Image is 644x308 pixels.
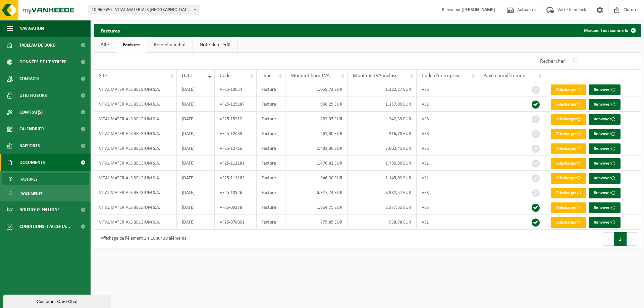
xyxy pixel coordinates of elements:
[3,293,112,308] iframe: chat widget
[462,7,495,12] strong: [PERSON_NAME]
[285,200,348,215] td: 1.964,75 EUR
[551,217,586,228] a: Télécharger
[19,104,43,121] span: Contrat(s)
[589,143,621,154] button: Renvoyer
[19,87,47,104] span: Utilisateurs
[417,156,478,171] td: VEL
[94,24,126,37] h2: Factures
[97,233,186,245] div: Affichage de l'élément 1 à 10 sur 10 éléments
[257,171,285,185] td: Facture
[589,188,621,198] button: Renvoyer
[99,73,107,78] span: Site
[19,137,40,154] span: Rapports
[19,20,44,37] span: Navigation
[589,99,621,110] button: Renvoyer
[540,59,567,64] label: Rechercher:
[94,156,177,171] td: VITAL MATERIALS BELGIUM S.A.
[19,121,44,137] span: Calendrier
[20,173,38,186] span: Factures
[19,37,56,54] span: Tableau de bord
[285,156,348,171] td: 1.476,82 EUR
[285,185,348,200] td: 6.927,74 EUR
[215,156,257,171] td: VF25-111181
[348,171,417,185] td: 1.145,02 EUR
[417,215,478,230] td: VEL
[177,97,215,112] td: [DATE]
[285,215,348,230] td: 775,85 EUR
[417,141,478,156] td: VES
[257,200,285,215] td: Facture
[177,82,215,97] td: [DATE]
[177,200,215,215] td: [DATE]
[94,82,177,97] td: VITAL MATERIALS BELGIUM S.A.
[348,112,417,126] td: 342,39 EUR
[177,215,215,230] td: [DATE]
[551,158,586,169] a: Télécharger
[579,24,640,37] button: Marquer tout comme lu
[94,215,177,230] td: VITAL MATERIALS BELGIUM S.A.
[220,73,231,78] span: Code
[589,217,621,228] button: Renvoyer
[177,126,215,141] td: [DATE]
[551,129,586,139] a: Télécharger
[603,232,614,246] button: Previous
[257,156,285,171] td: Facture
[589,173,621,184] button: Renvoyer
[19,54,71,70] span: Données de l'entrepr...
[215,141,257,156] td: VF25-12716
[589,84,621,95] button: Renvoyer
[215,126,257,141] td: VF25-12633
[177,185,215,200] td: [DATE]
[94,200,177,215] td: VITAL MATERIALS BELGIUM S.A.
[116,37,147,53] a: Facture
[2,173,89,185] a: Factures
[417,97,478,112] td: VEL
[285,126,348,141] td: 261,80 EUR
[19,218,70,235] span: Conditions d'accepta...
[215,171,257,185] td: VF25-111182
[215,185,257,200] td: VF25-10926
[193,37,237,53] a: Note de crédit
[215,215,257,230] td: VF25-078801
[551,114,586,125] a: Télécharger
[348,200,417,215] td: 2.377,35 EUR
[94,185,177,200] td: VITAL MATERIALS BELGIUM S.A.
[483,73,527,78] span: Payé complètement
[285,82,348,97] td: 1.059,73 EUR
[177,171,215,185] td: [DATE]
[182,73,192,78] span: Date
[417,82,478,97] td: VES
[257,126,285,141] td: Facture
[353,73,398,78] span: Montant TVA incluse
[422,73,461,78] span: Code d'entreprise
[89,5,199,15] span: 10-960520 - VITAL MATERIALS BELGIUM S.A. - TILLY
[551,99,586,110] a: Télécharger
[94,97,177,112] td: VITAL MATERIALS BELGIUM S.A.
[285,112,348,126] td: 282,97 EUR
[551,188,586,198] a: Télécharger
[20,187,43,200] span: Documents
[257,215,285,230] td: Facture
[215,97,257,112] td: VF25-125187
[257,97,285,112] td: Facture
[2,187,89,200] a: Documents
[89,5,199,15] span: 10-960520 - VITAL MATERIALS BELGIUM S.A. - TILLY
[94,171,177,185] td: VITAL MATERIALS BELGIUM S.A.
[257,141,285,156] td: Facture
[257,185,285,200] td: Facture
[215,200,257,215] td: VF25-09278
[417,200,478,215] td: VES
[348,141,417,156] td: 3.002,45 EUR
[177,156,215,171] td: [DATE]
[589,114,621,125] button: Renvoyer
[177,141,215,156] td: [DATE]
[257,112,285,126] td: Facture
[19,154,45,171] span: Documents
[551,173,586,184] a: Télécharger
[348,185,417,200] td: 8.382,57 EUR
[19,201,60,218] span: Boutique en ligne
[285,141,348,156] td: 2.481,36 EUR
[94,37,116,53] a: Alle
[348,97,417,112] td: 1.157,06 EUR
